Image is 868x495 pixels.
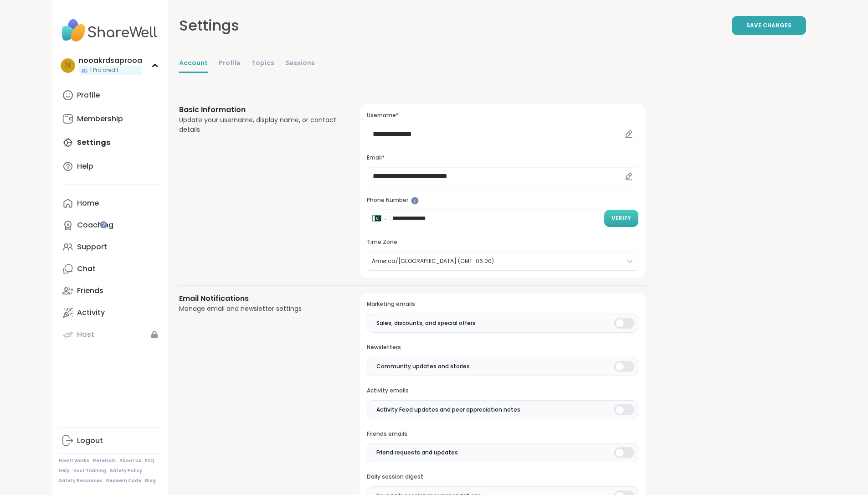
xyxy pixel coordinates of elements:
span: n [65,60,71,72]
div: Profile [77,90,100,100]
a: How It Works [59,458,89,464]
h3: Activity emails [367,387,638,395]
a: Host [59,324,160,345]
a: Help [59,155,160,177]
h3: Friends emails [367,430,638,438]
span: Verify [611,214,631,222]
a: Safety Resources [59,478,103,484]
a: Coaching [59,214,160,236]
h3: Phone Number [367,196,638,204]
a: Profile [219,55,241,73]
div: Membership [77,114,123,124]
div: Manage email and newsletter settings [179,304,338,314]
a: Membership [59,108,160,130]
a: Safety Policy [110,468,142,474]
div: Update your username, display name, or contact details [179,115,338,134]
iframe: Spotlight [100,221,107,228]
a: Account [179,55,208,73]
div: Settings [179,15,239,36]
iframe: Spotlight [411,197,419,205]
div: Home [77,198,99,208]
div: Support [77,242,107,252]
div: Host [77,330,94,340]
div: nooakrdsaprooa [79,56,142,66]
div: Chat [77,264,96,274]
a: Support [59,236,160,258]
div: Coaching [77,220,113,230]
div: Logout [77,436,103,446]
span: Save Changes [746,21,791,30]
a: Blog [145,478,156,484]
h3: Username* [367,112,638,119]
h3: Time Zone [367,238,638,246]
a: Redeem Code [106,478,141,484]
button: Save Changes [732,16,806,35]
a: Sessions [285,55,315,73]
a: Logout [59,430,160,452]
img: ShareWell Nav Logo [59,15,160,46]
a: Activity [59,302,160,324]
h3: Basic Information [179,104,338,115]
div: Activity [77,308,105,318]
a: Chat [59,258,160,280]
a: Profile [59,84,160,106]
h3: Newsletters [367,344,638,351]
div: Friends [77,286,103,296]
h3: Email* [367,154,638,162]
span: Community updates and stories [376,362,470,371]
a: Friends [59,280,160,302]
span: Friend requests and updates [376,449,458,457]
div: Help [77,161,93,171]
span: 1 Pro credit [90,67,118,74]
a: Referrals [93,458,116,464]
a: About Us [119,458,141,464]
a: FAQ [145,458,154,464]
a: Topics [252,55,274,73]
span: Sales, discounts, and special offers [376,319,476,327]
h3: Marketing emails [367,300,638,308]
h3: Daily session digest [367,473,638,481]
a: Help [59,468,70,474]
span: Activity Feed updates and peer appreciation notes [376,406,520,414]
h3: Email Notifications [179,293,338,304]
a: Host Training [73,468,106,474]
button: Verify [604,210,638,227]
a: Home [59,192,160,214]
